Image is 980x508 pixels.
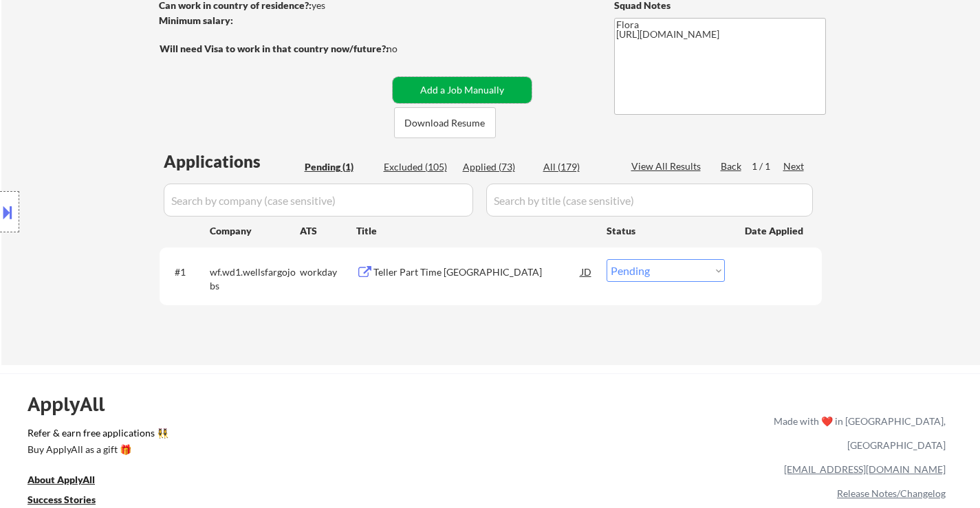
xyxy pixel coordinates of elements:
[300,224,356,238] div: ATS
[28,393,120,416] div: ApplyAll
[837,487,946,499] a: Release Notes/Changelog
[159,14,233,26] strong: Minimum salary:
[210,224,300,238] div: Company
[28,474,95,485] u: About ApplyAll
[28,445,165,454] div: Buy ApplyAll as a gift 🎁
[486,184,813,217] input: Search by title (case sensitive)
[28,428,486,443] a: Refer & earn free applications 👯‍♀️
[607,218,725,243] div: Status
[28,494,96,505] u: Success Stories
[373,265,581,279] div: Teller Part Time [GEOGRAPHIC_DATA]
[721,159,743,173] div: Back
[784,463,946,475] a: [EMAIL_ADDRESS][DOMAIN_NAME]
[783,159,805,173] div: Next
[386,42,426,56] div: no
[164,184,473,217] input: Search by company (case sensitive)
[745,224,805,238] div: Date Applied
[356,224,594,238] div: Title
[768,409,946,457] div: Made with ❤️ in [GEOGRAPHIC_DATA], [GEOGRAPHIC_DATA]
[394,107,496,138] button: Download Resume
[160,43,389,54] strong: Will need Visa to work in that country now/future?:
[28,443,165,460] a: Buy ApplyAll as a gift 🎁
[28,473,114,490] a: About ApplyAll
[580,259,594,284] div: JD
[305,160,373,174] div: Pending (1)
[210,265,300,292] div: wf.wd1.wellsfargojobs
[543,160,612,174] div: All (179)
[631,159,705,173] div: View All Results
[752,159,783,173] div: 1 / 1
[393,77,532,103] button: Add a Job Manually
[384,160,453,174] div: Excluded (105)
[300,265,356,279] div: workday
[463,160,532,174] div: Applied (73)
